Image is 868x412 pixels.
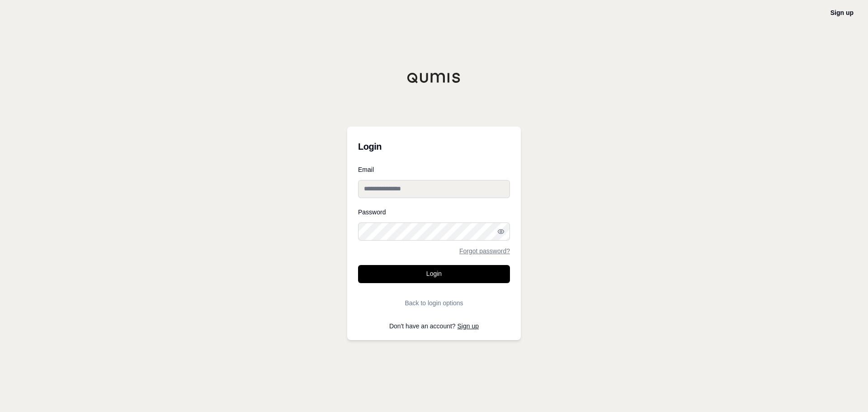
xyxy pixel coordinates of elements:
[407,72,461,83] img: Qumis
[830,9,854,16] a: Sign up
[358,166,510,173] label: Email
[358,209,510,215] label: Password
[358,137,510,156] h3: Login
[358,294,510,312] button: Back to login options
[358,323,510,329] p: Don't have an account?
[459,248,510,254] a: Forgot password?
[458,322,479,330] a: Sign up
[358,265,510,283] button: Login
